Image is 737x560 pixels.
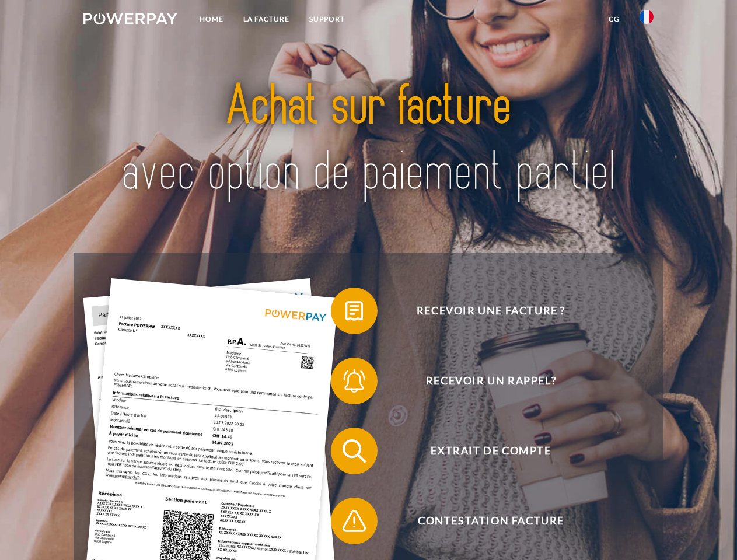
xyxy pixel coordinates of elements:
a: Home [190,9,233,30]
span: Extrait de compte [348,428,634,474]
img: fr [640,10,654,24]
span: Recevoir une facture ? [348,288,634,334]
iframe: Bouton de lancement de la fenêtre de messagerie [690,513,728,551]
span: Recevoir un rappel? [348,358,634,404]
img: qb_bell.svg [340,366,369,395]
a: Support [299,9,355,30]
img: qb_search.svg [340,436,369,466]
img: logo-powerpay-white.svg [83,13,177,24]
img: title-powerpay_fr.svg [111,56,626,223]
span: Contestation Facture [348,498,634,544]
button: Recevoir une facture ? [331,288,634,334]
button: Contestation Facture [331,498,634,544]
button: Extrait de compte [331,428,634,474]
a: LA FACTURE [233,9,299,30]
img: qb_bill.svg [340,296,369,325]
button: Recevoir un rappel? [331,358,634,404]
a: CG [599,9,630,30]
img: qb_warning.svg [340,506,369,535]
